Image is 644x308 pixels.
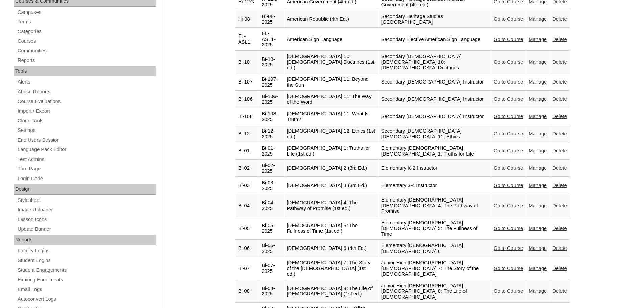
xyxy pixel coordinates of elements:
a: Campuses [17,8,156,17]
a: Manage [529,131,547,136]
a: Delete [552,96,567,102]
a: Manage [529,114,547,119]
td: American Republic (4th Ed.) [284,11,378,28]
td: [DEMOGRAPHIC_DATA] 2 (3rd Ed.) [284,160,378,177]
a: Go to Course [494,114,523,119]
td: [DEMOGRAPHIC_DATA] 11: What Is Truth? [284,108,378,125]
a: Delete [552,59,567,65]
a: Delete [552,79,567,85]
a: Delete [552,165,567,171]
td: Secondary Heritage Studies [GEOGRAPHIC_DATA] [379,11,491,28]
td: [DEMOGRAPHIC_DATA] 1: Truths for Life (1st ed.) [284,143,378,160]
a: Go to Course [494,226,523,231]
a: Course Evaluations [17,97,156,106]
a: Manage [529,266,547,271]
td: Bi-01 [236,143,259,160]
a: Delete [552,288,567,294]
a: Student Engagements [17,266,156,275]
a: Delete [552,37,567,42]
a: Delete [552,245,567,251]
td: Bi-04-2025 [259,194,284,217]
a: Go to Course [494,165,523,171]
td: Bi-06 [236,240,259,257]
td: Secondary [DEMOGRAPHIC_DATA] Instructor [379,91,491,108]
a: Test Admins [17,155,156,164]
div: Design [14,184,156,195]
td: [DEMOGRAPHIC_DATA] 6 (4th Ed.) [284,240,378,257]
td: Bi-106-2025 [259,91,284,108]
td: [DEMOGRAPHIC_DATA] 8: The Life of [DEMOGRAPHIC_DATA] (1st ed.) [284,280,378,303]
a: Delete [552,183,567,188]
td: Secondary Elective American Sign Language [379,28,491,51]
td: EL-ASL1 [236,28,259,51]
td: Bi-107-2025 [259,74,284,91]
td: Bi-108-2025 [259,108,284,125]
a: Manage [529,96,547,102]
td: Elementary [DEMOGRAPHIC_DATA] [DEMOGRAPHIC_DATA] 6 [379,240,491,257]
td: Bi-108 [236,108,259,125]
td: [DEMOGRAPHIC_DATA] 5: The Fullness of Time (1st ed.) [284,217,378,240]
td: Elementary 3-4 Instructor [379,177,491,194]
td: American Sign Language [284,28,378,51]
td: Secondary [DEMOGRAPHIC_DATA] Instructor [379,108,491,125]
a: Go to Course [494,245,523,251]
a: Student Logins [17,256,156,265]
a: Manage [529,16,547,22]
td: Bi-05 [236,217,259,240]
a: Email Logs [17,285,156,294]
td: Hi-08 [236,11,259,28]
a: Go to Course [494,59,523,65]
td: Elementary K-2 Instructor [379,160,491,177]
a: End Users Session [17,136,156,144]
td: Elementary [DEMOGRAPHIC_DATA] [DEMOGRAPHIC_DATA] 1: Truths for Life [379,143,491,160]
td: Secondary [DEMOGRAPHIC_DATA] Instructor [379,74,491,91]
td: [DEMOGRAPHIC_DATA] 12: Ethics (1st ed.) [284,125,378,142]
a: Import / Export [17,107,156,115]
td: Junior High [DEMOGRAPHIC_DATA] [DEMOGRAPHIC_DATA] 7: The Story of the [DEMOGRAPHIC_DATA] [379,257,491,280]
td: Elementary [DEMOGRAPHIC_DATA] [DEMOGRAPHIC_DATA] 4: The Pathway of Promise [379,194,491,217]
a: Reports [17,56,156,65]
a: Delete [552,203,567,208]
div: Reports [14,235,156,245]
a: Go to Course [494,266,523,271]
div: Tools [14,66,156,77]
a: Manage [529,183,547,188]
a: Clone Tools [17,117,156,125]
a: Delete [552,114,567,119]
td: Bi-03-2025 [259,177,284,194]
td: Bi-106 [236,91,259,108]
a: Go to Course [494,183,523,188]
td: Bi-02 [236,160,259,177]
a: Settings [17,126,156,135]
a: Go to Course [494,79,523,85]
a: Turn Page [17,165,156,173]
td: Bi-08-2025 [259,280,284,303]
a: Courses [17,37,156,45]
a: Terms [17,18,156,26]
td: Secondary [DEMOGRAPHIC_DATA] [DEMOGRAPHIC_DATA] 10: [DEMOGRAPHIC_DATA] Doctrines [379,51,491,74]
td: [DEMOGRAPHIC_DATA] 7: The Story of the [DEMOGRAPHIC_DATA] (1st ed.) [284,257,378,280]
td: [DEMOGRAPHIC_DATA] 3 (3rd Ed.) [284,177,378,194]
a: Stylesheet [17,196,156,205]
td: Bi-107 [236,74,259,91]
a: Manage [529,79,547,85]
a: Go to Course [494,16,523,22]
a: Manage [529,226,547,231]
td: Bi-08 [236,280,259,303]
a: Manage [529,165,547,171]
a: Manage [529,245,547,251]
td: Hi-08-2025 [259,11,284,28]
a: Go to Course [494,203,523,208]
td: Bi-03 [236,177,259,194]
td: Bi-10-2025 [259,51,284,74]
a: Delete [552,131,567,136]
a: Image Uploader [17,206,156,214]
a: Go to Course [494,96,523,102]
a: Manage [529,59,547,65]
td: Bi-02-2025 [259,160,284,177]
td: [DEMOGRAPHIC_DATA] 4: The Pathway of Promise (1st ed.) [284,194,378,217]
a: Abuse Reports [17,88,156,96]
a: Go to Course [494,37,523,42]
td: Bi-06-2025 [259,240,284,257]
td: Bi-05-2025 [259,217,284,240]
